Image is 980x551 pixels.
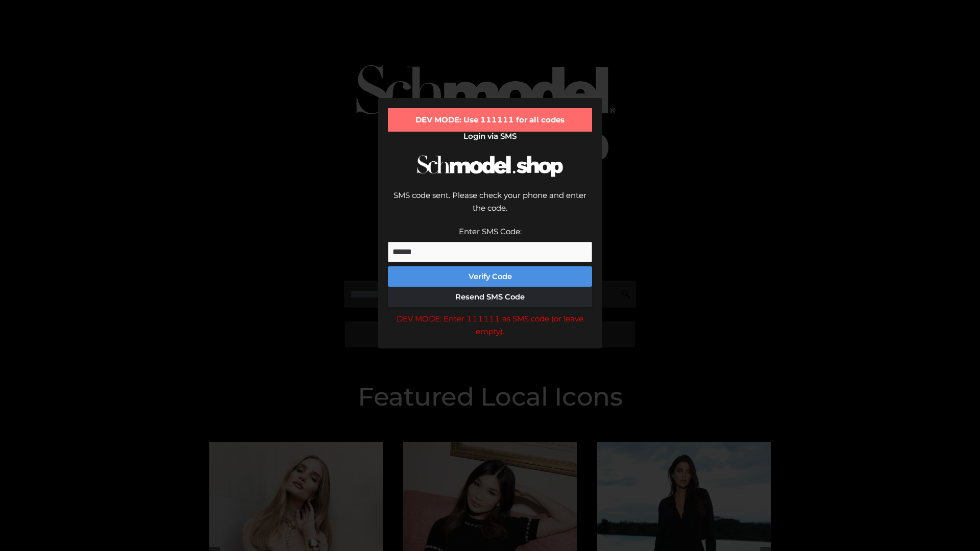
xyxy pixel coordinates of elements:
button: Resend SMS Code [388,287,592,307]
div: SMS code sent. Please check your phone and enter the code. [388,189,592,225]
div: DEV MODE: Use 111111 for all codes [388,108,592,132]
button: Verify Code [388,266,592,287]
img: Schmodel Logo [413,146,567,186]
div: DEV MODE: Enter 111111 as SMS code (or leave empty). [388,312,592,338]
label: Enter SMS Code: [459,227,522,236]
h2: Login via SMS [388,132,592,141]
